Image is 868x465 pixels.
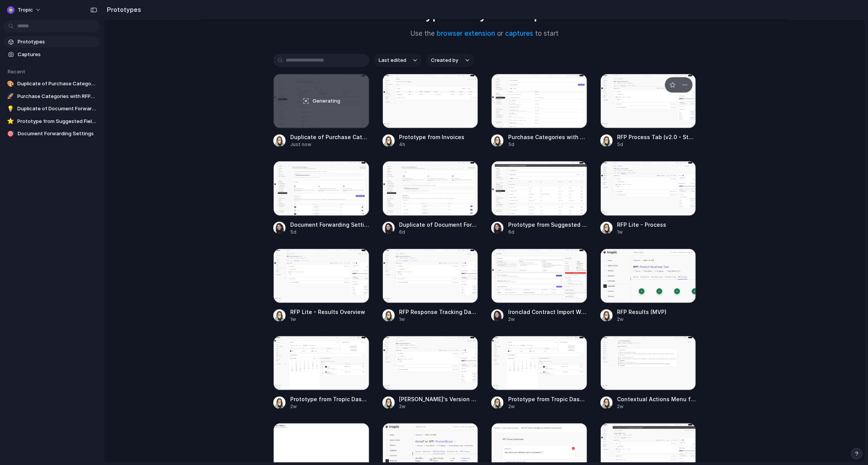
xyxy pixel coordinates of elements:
[18,130,97,138] span: Document Forwarding Settings
[399,308,479,316] span: RFP Response Tracking Dashboard
[399,403,479,410] div: 2w
[399,395,479,403] span: [PERSON_NAME]'s Version of RFP Survey Customizer
[18,51,97,58] span: Captures
[491,336,587,410] a: Prototype from Tropic DashboardPrototype from Tropic Dashboard2w
[399,229,479,236] div: 6d
[382,249,479,323] a: RFP Response Tracking DashboardRFP Response Tracking Dashboard1w
[313,97,340,105] span: Generating
[4,49,100,60] a: Captures
[508,316,587,323] div: 2w
[600,74,697,148] a: RFP Process Tab (v2.0 - Standard)RFP Process Tab (v2.0 - Standard)5d
[17,93,97,100] span: Purchase Categories with RFPs Tab
[17,118,97,125] span: Prototype from Suggested Fields Settings
[617,395,697,403] span: Contextual Actions Menu for Tropic
[290,403,369,410] div: 2w
[17,105,97,113] span: Duplicate of Document Forwarding Settings
[4,36,100,48] a: Prototypes
[600,249,697,323] a: RFP Results (MVP)RFP Results (MVP)2w
[399,141,479,148] div: 4h
[4,78,100,90] a: 🎨Duplicate of Purchase Categories with RFPs Tab
[508,403,587,410] div: 2w
[290,308,369,316] span: RFP Lite - Results Overview
[290,229,369,236] div: 5d
[399,133,479,141] span: Prototype from Invoices
[7,93,14,100] div: 🚀
[4,103,100,115] a: 💡Duplicate of Document Forwarding Settings
[411,29,559,39] span: Use the or to start
[18,6,33,14] span: Tropic
[508,141,587,148] div: 5d
[617,316,697,323] div: 2w
[273,336,369,410] a: Prototype from Tropic Dashboard v2Prototype from Tropic Dashboard v22w
[8,68,25,75] span: Recent
[17,80,97,88] span: Duplicate of Purchase Categories with RFPs Tab
[7,105,14,113] div: 💡
[18,38,97,46] span: Prototypes
[617,229,697,236] div: 1w
[617,221,697,229] span: RFP Lite - Process
[273,161,369,235] a: Document Forwarding SettingsDocument Forwarding Settings5d
[273,74,369,148] a: Duplicate of Purchase Categories with RFPs TabGeneratingDuplicate of Purchase Categories with RFP...
[617,403,697,410] div: 2w
[4,128,100,139] a: 🎯Document Forwarding Settings
[379,56,406,64] span: Last edited
[374,54,422,67] button: Last edited
[437,30,496,37] a: browser extension
[508,133,587,141] span: Purchase Categories with RFPs Tab
[290,221,369,229] span: Document Forwarding Settings
[491,161,587,235] a: Prototype from Suggested Fields SettingsPrototype from Suggested Fields Settings6d
[382,74,479,148] a: Prototype from InvoicesPrototype from Invoices4h
[382,161,479,235] a: Duplicate of Document Forwarding SettingsDuplicate of Document Forwarding Settings6d
[508,395,587,403] span: Prototype from Tropic Dashboard
[426,54,474,67] button: Created by
[290,141,369,148] div: Just now
[491,74,587,148] a: Purchase Categories with RFPs TabPurchase Categories with RFPs Tab5d
[7,130,15,138] div: 🎯
[491,249,587,323] a: Ironclad Contract Import WizardIronclad Contract Import Wizard2w
[4,91,100,102] a: 🚀Purchase Categories with RFPs Tab
[617,308,697,316] span: RFP Results (MVP)
[7,80,14,88] div: 🎨
[7,118,14,125] div: ⭐
[382,336,479,410] a: Sheri's Version of RFP Survey Customizer[PERSON_NAME]'s Version of RFP Survey Customizer2w
[273,249,369,323] a: RFP Lite - Results OverviewRFP Lite - Results Overview1w
[399,221,479,229] span: Duplicate of Document Forwarding Settings
[508,308,587,316] span: Ironclad Contract Import Wizard
[290,316,369,323] div: 1w
[506,30,534,37] a: captures
[4,116,100,127] a: ⭐Prototype from Suggested Fields Settings
[399,316,479,323] div: 1w
[617,133,697,141] span: RFP Process Tab (v2.0 - Standard)
[600,336,697,410] a: Contextual Actions Menu for TropicContextual Actions Menu for Tropic2w
[508,221,587,229] span: Prototype from Suggested Fields Settings
[431,56,458,64] span: Created by
[600,161,697,235] a: RFP Lite - ProcessRFP Lite - Process1w
[290,395,369,403] span: Prototype from Tropic Dashboard v2
[290,133,369,141] span: Duplicate of Purchase Categories with RFPs Tab
[4,4,45,16] button: Tropic
[104,5,141,14] h2: Prototypes
[617,141,697,148] div: 5d
[508,229,587,236] div: 6d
